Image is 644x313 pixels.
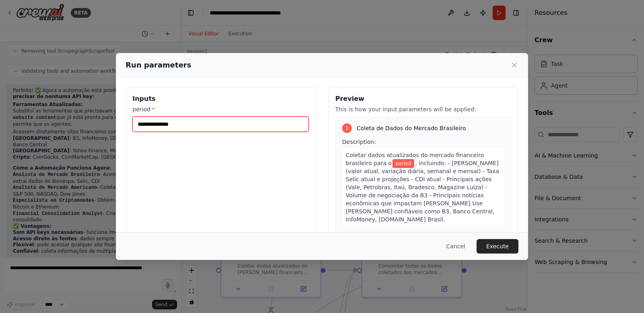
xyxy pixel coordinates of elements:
[440,239,472,254] button: Cancel
[132,94,309,104] h3: Inputs
[346,152,484,166] span: Coletar dados atualizados do mercado financeiro brasileiro para o
[477,239,518,254] button: Execute
[392,159,414,168] span: Variable: period
[335,105,512,113] p: This is how your input parameters will be applied:
[126,59,191,71] h2: Run parameters
[342,139,376,145] span: Description:
[342,123,352,133] div: 1
[132,105,309,113] label: period
[357,124,466,132] span: Coleta de Dados do Mercado Brasileiro
[346,160,499,223] span: , incluindo: - [PERSON_NAME] (valor atual, variação diária, semanal e mensal) - Taxa Selic atual ...
[335,94,512,104] h3: Preview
